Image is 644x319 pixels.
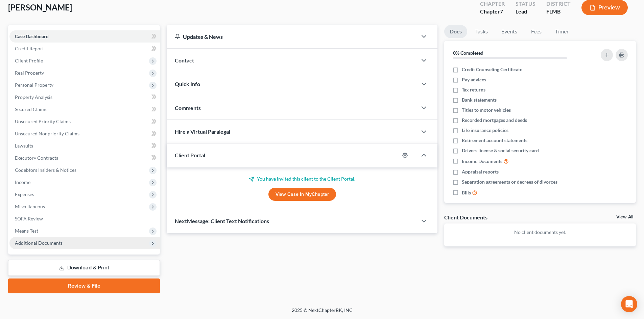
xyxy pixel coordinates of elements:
[9,128,160,140] a: Unsecured Nonpriority Claims
[9,103,160,115] a: Secured Claims
[621,296,637,312] div: Open Intercom Messenger
[15,240,63,246] span: Additional Documents
[268,188,336,201] a: View Case in MyChapter
[462,127,508,134] span: Life insurance policies
[516,8,535,16] div: Lead
[462,189,471,196] span: Bills
[462,117,527,124] span: Recorded mortgages and deeds
[15,94,52,100] span: Property Analysis
[496,25,523,38] a: Events
[15,131,79,136] span: Unsecured Nonpriority Claims
[15,58,43,63] span: Client Profile
[9,213,160,225] a: SOFA Review
[550,25,574,38] a: Timer
[15,118,71,124] span: Unsecured Priority Claims
[462,147,539,154] span: Drivers license & social security card
[15,216,43,221] span: SOFA Review
[9,140,160,152] a: Lawsuits
[9,30,160,43] a: Case Dashboard
[9,152,160,164] a: Executory Contracts
[462,97,497,103] span: Bank statements
[15,228,38,234] span: Means Test
[462,76,486,83] span: Pay advices
[453,50,483,56] strong: 0% Completed
[525,25,547,38] a: Fees
[175,152,205,158] span: Client Portal
[444,214,487,221] div: Client Documents
[175,33,409,40] div: Updates & News
[9,91,160,103] a: Property Analysis
[15,179,30,185] span: Income
[9,43,160,55] a: Credit Report
[462,107,511,113] span: Titles to motor vehicles
[15,204,45,209] span: Miscellaneous
[15,82,53,88] span: Personal Property
[15,143,33,149] span: Lawsuits
[15,70,44,76] span: Real Property
[175,218,269,224] span: NextMessage: Client Text Notifications
[500,8,503,15] span: 7
[15,191,34,197] span: Expenses
[444,25,467,38] a: Docs
[462,168,499,175] span: Appraisal reports
[546,8,571,16] div: FLMB
[129,307,515,319] div: 2025 © NextChapterBK, INC
[462,137,527,144] span: Retirement account statements
[462,158,502,165] span: Income Documents
[15,167,76,173] span: Codebtors Insiders & Notices
[450,229,630,236] p: No client documents yet.
[15,106,47,112] span: Secured Claims
[8,260,160,276] a: Download & Print
[8,278,160,293] a: Review & File
[8,2,72,12] span: [PERSON_NAME]
[15,46,44,51] span: Credit Report
[15,155,58,161] span: Executory Contracts
[462,179,557,185] span: Separation agreements or decrees of divorces
[480,8,505,16] div: Chapter
[15,33,49,39] span: Case Dashboard
[175,128,230,135] span: Hire a Virtual Paralegal
[462,66,522,73] span: Credit Counseling Certificate
[470,25,493,38] a: Tasks
[175,105,201,111] span: Comments
[616,215,633,219] a: View All
[175,81,200,87] span: Quick Info
[9,115,160,128] a: Unsecured Priority Claims
[175,57,194,63] span: Contact
[175,176,429,182] p: You have invited this client to the Client Portal.
[462,86,485,93] span: Tax returns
